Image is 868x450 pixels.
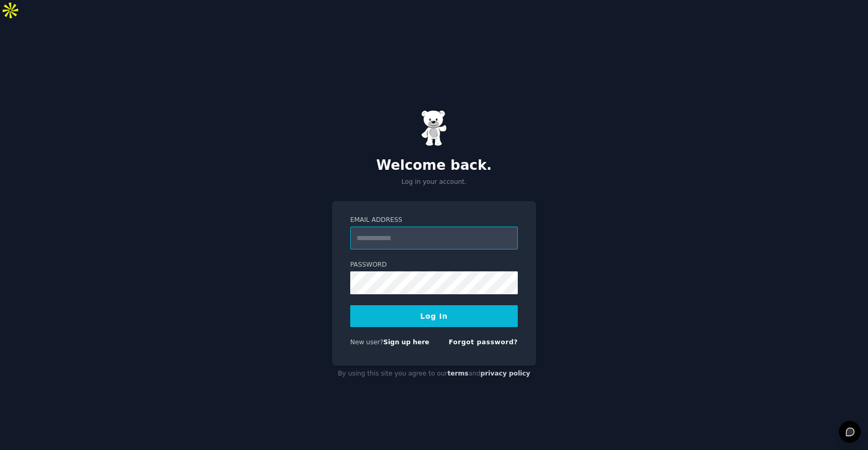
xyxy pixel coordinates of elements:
[384,339,429,346] a: Sign up here
[449,339,518,346] a: Forgot password?
[332,366,536,382] div: By using this site you agree to our and
[332,157,536,174] h2: Welcome back.
[350,260,518,270] label: Password
[448,370,468,377] a: terms
[480,370,530,377] a: privacy policy
[350,305,518,327] button: Log In
[350,339,384,346] span: New user?
[350,216,518,225] label: Email Address
[332,178,536,187] p: Log in your account.
[421,110,447,146] img: Gummy Bear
